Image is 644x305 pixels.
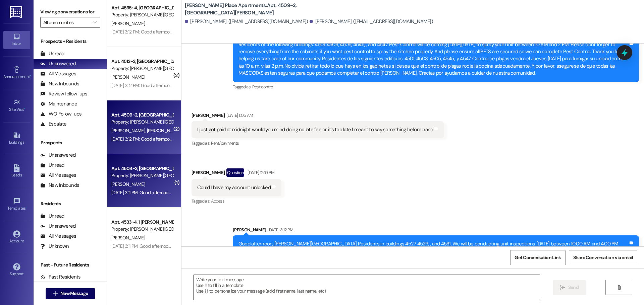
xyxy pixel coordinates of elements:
[192,138,444,148] div: Tagged as:
[24,106,25,111] span: •
[40,162,64,169] div: Unread
[226,168,244,177] div: Question
[3,31,30,49] a: Inbox
[192,112,444,121] div: [PERSON_NAME]
[3,130,30,148] a: Buildings
[40,274,81,281] div: Past Residents
[40,213,64,220] div: Unread
[34,38,107,45] div: Prospects + Residents
[246,169,274,176] div: [DATE] 12:10 PM
[3,228,30,246] a: Account
[560,285,565,290] i: 
[238,41,628,77] div: Residents of the following buildings: 4501, 4503, 4505, 4545, , and 4547. Pest Control will be co...
[197,126,433,133] div: I just got paid at midnight would you mind doing no late fee or it's too late I meant to say some...
[147,128,180,134] span: [PERSON_NAME]
[3,196,30,214] a: Templates •
[111,65,173,72] div: Property: [PERSON_NAME][GEOGRAPHIC_DATA] Apartments
[40,243,69,250] div: Unknown
[266,226,293,233] div: [DATE] 3:12 PM
[616,285,622,290] i: 
[93,20,97,25] i: 
[510,250,565,265] button: Get Conversation Link
[111,119,173,126] div: Property: [PERSON_NAME][GEOGRAPHIC_DATA] Apartments
[3,162,30,180] a: Leads
[111,111,173,119] div: Apt. 4509~2, [GEOGRAPHIC_DATA][PERSON_NAME]
[3,261,30,279] a: Support
[310,18,433,25] div: [PERSON_NAME]. ([EMAIL_ADDRESS][DOMAIN_NAME])
[40,50,64,57] div: Unread
[111,172,173,179] div: Property: [PERSON_NAME][GEOGRAPHIC_DATA] Apartments
[192,196,281,206] div: Tagged as:
[30,73,31,78] span: •
[111,20,145,26] span: [PERSON_NAME]
[40,60,76,67] div: Unanswered
[111,165,173,172] div: Apt. 4504~3, [GEOGRAPHIC_DATA][PERSON_NAME]
[26,205,27,210] span: •
[53,291,58,296] i: 
[46,288,95,299] button: New Message
[211,140,239,146] span: Rent/payments
[233,82,639,92] div: Tagged as:
[40,7,100,17] label: Viewing conversations for
[233,226,639,236] div: [PERSON_NAME]
[34,200,107,207] div: Residents
[111,11,173,18] div: Property: [PERSON_NAME][GEOGRAPHIC_DATA] Apartments
[252,84,274,90] span: Pest control
[34,139,107,146] div: Prospects
[10,6,23,18] img: ResiDesk Logo
[34,261,107,269] div: Past + Future Residents
[43,17,90,28] input: All communities
[111,4,173,11] div: Apt. 4535~4, [GEOGRAPHIC_DATA][PERSON_NAME]
[197,184,271,191] div: Could I have my account unlocked
[40,223,76,230] div: Unanswered
[238,240,628,269] div: Good afternoon, [PERSON_NAME][GEOGRAPHIC_DATA] Residents in buildings 4527 4529, , and 4531, We w...
[111,226,173,233] div: Property: [PERSON_NAME][GEOGRAPHIC_DATA] Apartments
[185,2,319,16] b: [PERSON_NAME] Place Apartments: Apt. 4509~2, [GEOGRAPHIC_DATA][PERSON_NAME]
[40,182,79,189] div: New Inbounds
[40,100,77,107] div: Maintenance
[211,198,224,204] span: Access
[111,74,145,80] span: [PERSON_NAME]
[111,235,145,241] span: [PERSON_NAME]
[40,172,76,179] div: All Messages
[40,90,87,97] div: Review follow-ups
[573,254,633,261] span: Share Conversation via email
[3,97,30,115] a: Site Visit •
[185,18,308,25] div: [PERSON_NAME]. ([EMAIL_ADDRESS][DOMAIN_NAME])
[553,280,586,295] button: Send
[111,58,173,65] div: Apt. 4513~3, [GEOGRAPHIC_DATA][PERSON_NAME]
[111,219,173,226] div: Apt. 4533~4, 1 [PERSON_NAME][GEOGRAPHIC_DATA]
[515,254,561,261] span: Get Conversation Link
[111,181,145,187] span: [PERSON_NAME]
[60,290,88,297] span: New Message
[569,250,637,265] button: Share Conversation via email
[40,80,79,87] div: New Inbounds
[568,284,579,291] span: Send
[192,168,281,179] div: [PERSON_NAME]
[40,233,76,240] div: All Messages
[40,121,66,128] div: Escalate
[40,70,76,77] div: All Messages
[40,152,76,159] div: Unanswered
[40,110,82,118] div: WO Follow-ups
[225,112,253,119] div: [DATE] 1:05 AM
[111,128,147,134] span: [PERSON_NAME]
